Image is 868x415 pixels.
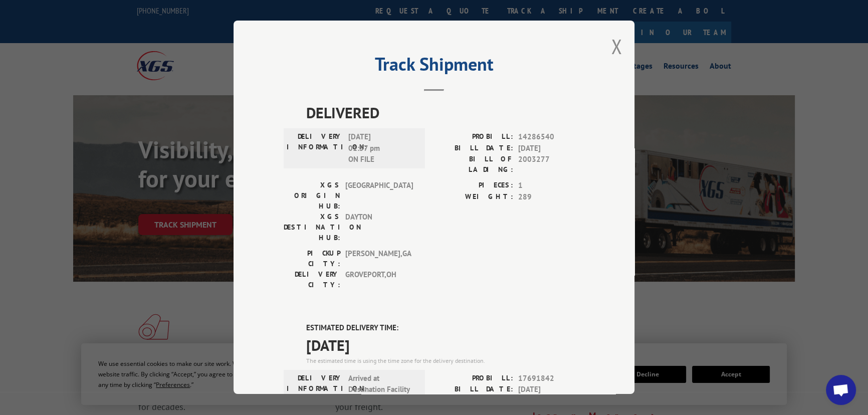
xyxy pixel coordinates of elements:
[611,33,622,60] button: Close modal
[306,356,584,365] div: The estimated time is using the time zone for the delivery destination.
[306,101,584,124] span: DELIVERED
[518,191,584,203] span: 289
[306,322,584,334] label: ESTIMATED DELIVERY TIME:
[345,180,413,212] span: [GEOGRAPHIC_DATA]
[434,373,513,384] label: PROBILL:
[348,373,416,395] span: Arrived at Destination Facility
[287,373,343,395] label: DELIVERY INFORMATION:
[345,269,413,290] span: GROVEPORT , OH
[518,143,584,154] span: [DATE]
[434,180,513,191] label: PIECES:
[518,384,584,395] span: [DATE]
[345,248,413,269] span: [PERSON_NAME] , GA
[826,375,856,405] div: Open chat
[348,131,416,165] span: [DATE] 01:57 pm ON FILE
[518,154,584,175] span: 2003277
[284,248,340,269] label: PICKUP CITY:
[284,57,584,76] h2: Track Shipment
[518,180,584,191] span: 1
[518,373,584,384] span: 17691842
[284,212,340,243] label: XGS DESTINATION HUB:
[434,154,513,175] label: BILL OF LADING:
[284,269,340,290] label: DELIVERY CITY:
[345,212,413,243] span: DAYTON
[434,143,513,154] label: BILL DATE:
[518,131,584,143] span: 14286540
[306,334,584,356] span: [DATE]
[434,384,513,395] label: BILL DATE:
[284,180,340,212] label: XGS ORIGIN HUB:
[434,191,513,203] label: WEIGHT:
[287,131,343,165] label: DELIVERY INFORMATION:
[434,131,513,143] label: PROBILL:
